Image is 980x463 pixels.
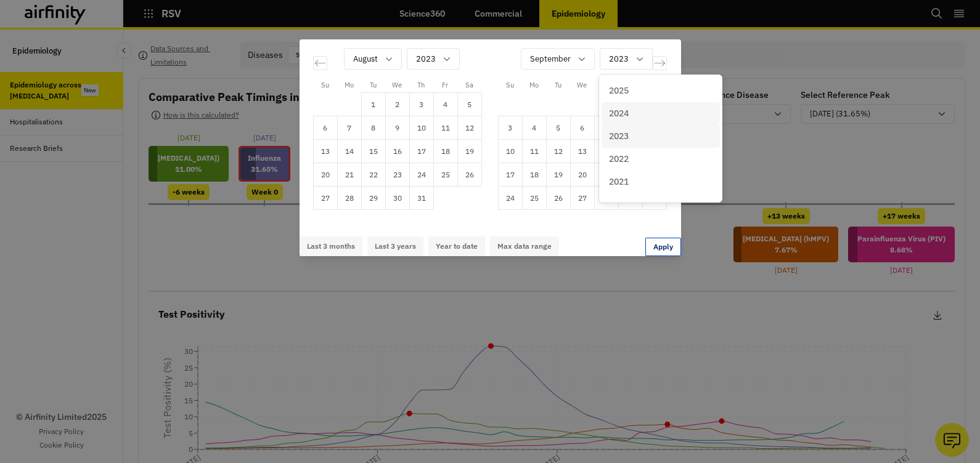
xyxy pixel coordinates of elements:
[409,93,433,116] td: Choose Thursday, August 3, 2023 as your check-in date. It’s available.
[498,187,522,210] td: Choose Sunday, September 24, 2023 as your check-in date. It’s available.
[385,163,409,187] td: Choose Wednesday, August 23, 2023 as your check-in date. It’s available.
[457,93,481,116] td: Choose Saturday, August 5, 2023 as your check-in date. It’s available.
[337,140,361,163] td: Choose Monday, August 14, 2023 as your check-in date. It’s available.
[522,163,546,187] td: Choose Monday, September 18, 2023 as your check-in date. It’s available.
[498,140,522,163] td: Choose Sunday, September 10, 2023 as your check-in date. It’s available.
[546,116,570,140] td: Choose Tuesday, September 5, 2023 as your check-in date. It’s available.
[409,116,433,140] td: Choose Thursday, August 10, 2023 as your check-in date. It’s available.
[490,236,559,256] button: Max data range
[457,140,481,163] td: Choose Saturday, August 19, 2023 as your check-in date. It’s available.
[457,163,481,187] td: Choose Saturday, August 26, 2023 as your check-in date. It’s available.
[367,236,423,256] button: Last 3 years
[385,93,409,116] td: Choose Wednesday, August 2, 2023 as your check-in date. It’s available.
[428,236,485,256] button: Year to date
[609,153,629,166] p: 2022
[361,93,385,116] td: Choose Tuesday, August 1, 2023 as your check-in date. It’s available.
[313,116,337,140] td: Choose Sunday, August 6, 2023 as your check-in date. It’s available.
[361,163,385,187] td: Choose Tuesday, August 22, 2023 as your check-in date. It’s available.
[313,140,337,163] td: Choose Sunday, August 13, 2023 as your check-in date. It’s available.
[313,56,327,70] div: Move backward to switch to the previous month.
[594,187,618,210] td: Choose Thursday, September 28, 2023 as your check-in date. It’s available.
[609,130,629,143] p: 2023
[457,116,481,140] td: Choose Saturday, August 12, 2023 as your check-in date. It’s available.
[609,198,629,211] p: 2020
[645,238,681,256] button: Apply
[337,116,361,140] td: Choose Monday, August 7, 2023 as your check-in date. It’s available.
[300,39,680,224] div: Calendar
[609,175,629,188] p: 2021
[653,56,667,70] div: Move forward to switch to the next month.
[594,116,618,140] td: Choose Thursday, September 7, 2023 as your check-in date. It’s available.
[385,116,409,140] td: Choose Wednesday, August 9, 2023 as your check-in date. It’s available.
[546,140,570,163] td: Choose Tuesday, September 12, 2023 as your check-in date. It’s available.
[546,163,570,187] td: Choose Tuesday, September 19, 2023 as your check-in date. It’s available.
[570,163,594,187] td: Choose Wednesday, September 20, 2023 as your check-in date. It’s available.
[522,116,546,140] td: Choose Monday, September 4, 2023 as your check-in date. It’s available.
[337,187,361,210] td: Choose Monday, August 28, 2023 as your check-in date. It’s available.
[385,187,409,210] td: Choose Wednesday, August 30, 2023 as your check-in date. It’s available.
[594,140,618,163] td: Choose Thursday, September 14, 2023 as your check-in date. It’s available.
[409,140,433,163] td: Choose Thursday, August 17, 2023 as your check-in date. It’s available.
[361,187,385,210] td: Choose Tuesday, August 29, 2023 as your check-in date. It’s available.
[409,163,433,187] td: Choose Thursday, August 24, 2023 as your check-in date. It’s available.
[570,140,594,163] td: Choose Wednesday, September 13, 2023 as your check-in date. It’s available.
[433,140,457,163] td: Choose Friday, August 18, 2023 as your check-in date. It’s available.
[385,140,409,163] td: Choose Wednesday, August 16, 2023 as your check-in date. It’s available.
[300,236,362,256] button: Last 3 months
[337,163,361,187] td: Choose Monday, August 21, 2023 as your check-in date. It’s available.
[522,187,546,210] td: Choose Monday, September 25, 2023 as your check-in date. It’s available.
[570,116,594,140] td: Choose Wednesday, September 6, 2023 as your check-in date. It’s available.
[313,163,337,187] td: Choose Sunday, August 20, 2023 as your check-in date. It’s available.
[594,163,618,187] td: Choose Thursday, September 21, 2023 as your check-in date. It’s available.
[498,163,522,187] td: Choose Sunday, September 17, 2023 as your check-in date. It’s available.
[313,187,337,210] td: Choose Sunday, August 27, 2023 as your check-in date. It’s available.
[498,116,522,140] td: Choose Sunday, September 3, 2023 as your check-in date. It’s available.
[361,140,385,163] td: Choose Tuesday, August 15, 2023 as your check-in date. It’s available.
[570,187,594,210] td: Choose Wednesday, September 27, 2023 as your check-in date. It’s available.
[522,140,546,163] td: Choose Monday, September 11, 2023 as your check-in date. It’s available.
[546,187,570,210] td: Choose Tuesday, September 26, 2023 as your check-in date. It’s available.
[609,107,629,120] p: 2024
[609,84,629,97] p: 2025
[433,116,457,140] td: Choose Friday, August 11, 2023 as your check-in date. It’s available.
[433,163,457,187] td: Choose Friday, August 25, 2023 as your check-in date. It’s available.
[433,93,457,116] td: Choose Friday, August 4, 2023 as your check-in date. It’s available.
[361,116,385,140] td: Choose Tuesday, August 8, 2023 as your check-in date. It’s available.
[409,187,433,210] td: Choose Thursday, August 31, 2023 as your check-in date. It’s available.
